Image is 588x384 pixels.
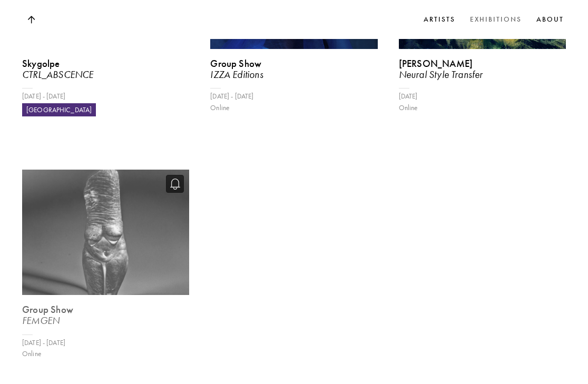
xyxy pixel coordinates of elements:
[210,102,377,113] div: Online
[22,91,189,102] div: [DATE] - [DATE]
[22,57,60,70] b: Skygolpe
[210,69,263,81] i: IZZA Editions
[22,69,93,81] i: CTRL_ABSCENCE
[27,16,35,24] img: Top
[399,102,566,113] div: Online
[22,315,60,327] i: FEMGEN
[399,91,566,102] div: [DATE]
[22,170,189,359] a: Exhibition ImageGroup ShowFEMGEN[DATE] - [DATE]Online
[19,168,192,297] img: Exhibition Image
[22,337,189,348] div: [DATE] - [DATE]
[534,12,566,27] a: About
[210,91,377,102] div: [DATE] - [DATE]
[468,12,524,27] a: Exhibitions
[399,69,483,81] i: Neural Style Transfer
[22,348,189,359] div: Online
[210,57,261,70] b: Group Show
[22,103,96,116] div: [GEOGRAPHIC_DATA]
[422,12,457,27] a: Artists
[22,303,73,316] b: Group Show
[399,57,473,70] b: [PERSON_NAME]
